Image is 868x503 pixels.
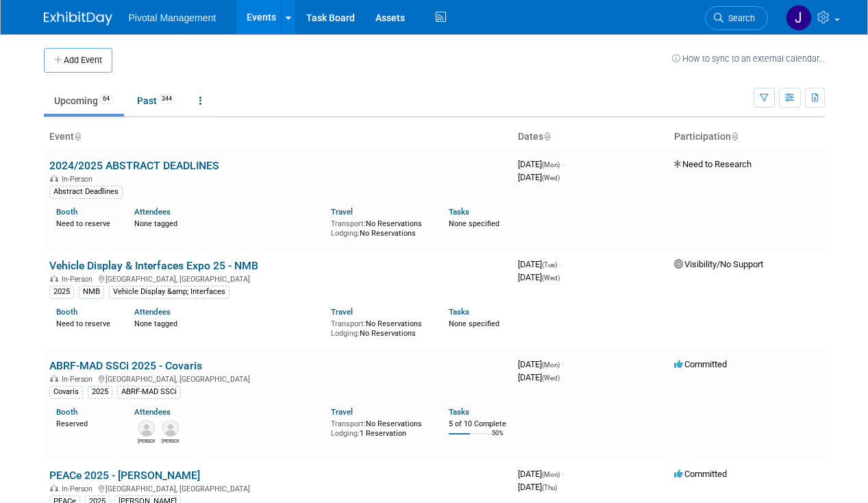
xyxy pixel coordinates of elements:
div: 2025 [88,386,112,398]
th: Event [44,125,512,149]
div: 2025 [49,286,74,298]
th: Dates [512,125,669,149]
span: (Tue) [542,261,557,269]
div: Reserved [56,417,114,429]
a: Past344 [127,88,186,114]
a: Sort by Start Date [543,131,550,142]
div: None tagged [134,217,321,229]
a: Upcoming64 [44,88,124,114]
span: - [562,469,564,479]
div: No Reservations 1 Reservation [331,417,428,438]
button: Add Event [44,48,112,73]
span: In-Person [62,484,97,493]
span: [DATE] [518,159,564,169]
span: (Wed) [542,174,560,182]
span: [DATE] [518,482,557,492]
span: None specified [449,319,499,328]
div: Covaris [49,386,83,398]
span: - [562,159,564,169]
span: Need to Research [674,159,752,169]
div: Need to reserve [56,217,114,229]
a: Attendees [134,207,171,217]
span: [DATE] [518,259,561,269]
div: Sujash Chatterjee [162,437,179,445]
img: Jessica Gatton [786,5,812,31]
a: Travel [331,207,353,217]
span: In-Person [62,275,97,284]
div: [GEOGRAPHIC_DATA], [GEOGRAPHIC_DATA] [49,273,507,284]
span: Lodging: [331,229,360,238]
span: Lodging: [331,429,360,438]
img: In-Person Event [50,175,58,182]
div: Abstract Deadlines [49,186,123,198]
span: (Mon) [542,361,560,369]
td: 50% [492,430,504,448]
a: Sort by Participation Type [731,131,738,142]
span: Transport: [331,319,366,328]
a: Booth [56,307,77,317]
span: Visibility/No Support [674,259,763,269]
th: Participation [669,125,825,149]
img: In-Person Event [50,375,58,382]
div: ABRF-MAD SSCi [117,386,181,398]
span: (Mon) [542,471,560,478]
div: Vehicle Display &amp; Interfaces [109,286,230,298]
div: No Reservations No Reservations [331,217,428,238]
span: Lodging: [331,329,360,338]
img: In-Person Event [50,484,58,491]
a: Vehicle Display & Interfaces Expo 25 - NMB [49,259,258,272]
span: (Mon) [542,161,560,169]
span: (Thu) [542,484,557,491]
a: Attendees [134,407,171,417]
div: No Reservations No Reservations [331,317,428,338]
span: [DATE] [518,272,560,282]
div: NMB [79,286,104,298]
span: - [559,259,561,269]
span: Search [723,13,755,23]
span: [DATE] [518,469,564,479]
a: Attendees [134,307,171,317]
img: Melissa Gabello [138,420,155,437]
img: Sujash Chatterjee [162,420,179,437]
span: Committed [674,359,727,369]
div: [GEOGRAPHIC_DATA], [GEOGRAPHIC_DATA] [49,482,507,493]
div: [GEOGRAPHIC_DATA], [GEOGRAPHIC_DATA] [49,373,507,384]
a: 2024/2025 ABSTRACT DEADLINES [49,159,219,172]
a: Sort by Event Name [74,131,81,142]
span: Committed [674,469,727,479]
div: None tagged [134,317,321,329]
a: Travel [331,307,353,317]
div: Need to reserve [56,317,114,329]
div: Melissa Gabello [138,437,155,445]
a: Tasks [449,307,469,317]
span: - [562,359,564,369]
span: [DATE] [518,359,564,369]
a: How to sync to an external calendar... [672,53,825,64]
span: (Wed) [542,374,560,382]
span: [DATE] [518,372,560,382]
a: Tasks [449,207,469,217]
a: Booth [56,407,77,417]
a: Search [705,6,768,30]
a: Tasks [449,407,469,417]
span: In-Person [62,175,97,184]
span: Pivotal Management [129,12,216,23]
span: [DATE] [518,172,560,182]
span: None specified [449,219,499,228]
span: 344 [158,94,176,104]
a: PEACe 2025 - [PERSON_NAME] [49,469,200,482]
span: (Wed) [542,274,560,282]
span: Transport: [331,219,366,228]
div: 5 of 10 Complete [449,419,507,429]
a: Booth [56,207,77,217]
a: Travel [331,407,353,417]
span: Transport: [331,419,366,428]
span: 64 [99,94,114,104]
img: In-Person Event [50,275,58,282]
img: ExhibitDay [44,12,112,25]
span: In-Person [62,375,97,384]
a: ABRF-MAD SSCi 2025 - Covaris [49,359,202,372]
